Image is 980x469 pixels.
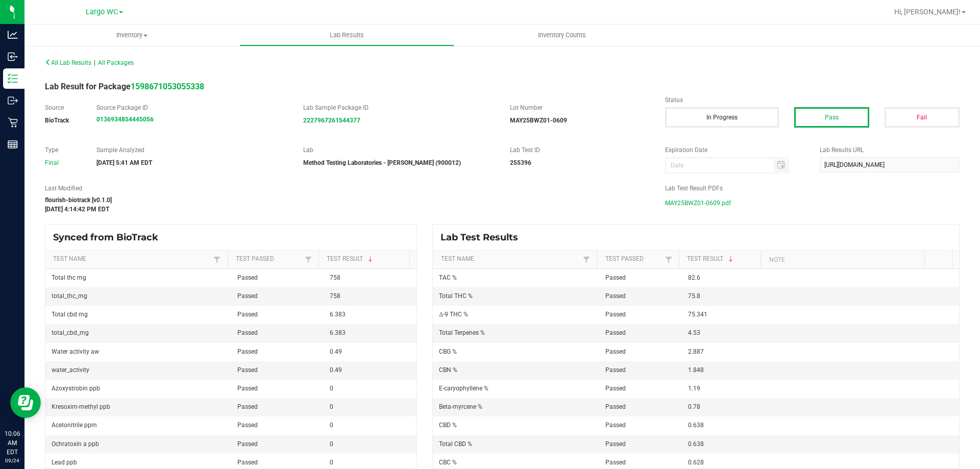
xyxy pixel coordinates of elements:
span: 0.49 [330,348,342,355]
a: Test PassedSortable [236,255,302,263]
span: 6.383 [330,329,346,336]
strong: 1598671053055338 [131,82,204,91]
span: Passed [605,459,626,466]
span: Passed [605,348,626,355]
span: 0 [330,459,333,466]
span: CBD % [439,422,457,429]
span: 0 [330,385,333,392]
label: Lot Number [510,103,650,112]
span: Kresoxim-methyl ppb [52,403,110,410]
a: Inventory Counts [454,24,669,46]
span: 2.887 [688,348,704,355]
span: total_thc_mg [52,292,87,300]
span: Passed [605,385,626,392]
span: 0 [330,440,333,448]
label: Lab Test Result PDFs [665,184,960,193]
a: Lab Results [239,24,454,46]
span: Acetonitrile ppm [52,422,97,429]
span: water_activity [52,366,89,374]
span: Total cbd mg [52,311,88,318]
span: All Lab Results [45,59,91,66]
button: Fail [885,107,960,128]
p: 09/24 [5,457,20,464]
strong: flourish-biotrack [v0.1.0] [45,196,112,204]
label: Expiration Date [665,145,805,155]
span: CBN % [439,366,457,374]
strong: BioTrack [45,117,69,124]
label: Source Package ID [96,103,288,112]
span: Lab Test Results [440,232,526,243]
span: 758 [330,274,340,281]
span: Ochratoxin a ppb [52,440,99,448]
span: Passed [237,329,258,336]
a: 0136934854445056 [96,116,154,123]
span: Water activity aw [52,348,99,355]
p: 10:06 AM EDT [5,429,20,457]
span: 0.49 [330,366,342,374]
span: Passed [605,366,626,374]
inline-svg: Inventory [8,73,18,84]
span: Total THC % [439,292,473,300]
inline-svg: Retail [8,117,18,128]
span: Total Terpenes % [439,329,485,336]
span: Passed [237,274,258,281]
span: 0.638 [688,440,704,448]
span: Lead ppb [52,459,77,466]
div: Final [45,158,81,167]
span: Passed [605,329,626,336]
span: Passed [237,440,258,448]
span: 0.78 [688,403,700,410]
span: Inventory Counts [524,31,600,40]
span: Passed [605,422,626,429]
span: 6.383 [330,311,346,318]
label: Type [45,145,81,155]
span: 4.53 [688,329,700,336]
th: Note [761,251,924,269]
span: Passed [605,311,626,318]
label: Sample Analyzed [96,145,288,155]
span: Passed [237,403,258,410]
a: Filter [663,253,675,266]
span: | [94,59,95,66]
label: Lab Sample Package ID [303,103,495,112]
span: CBC % [439,459,457,466]
span: Passed [237,292,258,300]
span: Synced from BioTrack [53,232,166,243]
span: 0 [330,422,333,429]
strong: MAY25BWZ01-0609 [510,117,567,124]
span: Passed [237,311,258,318]
span: Inventory [24,31,239,40]
strong: 255396 [510,159,531,166]
span: MAY25BWZ01-0609.pdf [665,195,731,211]
span: 0.638 [688,422,704,429]
span: Passed [605,403,626,410]
inline-svg: Analytics [8,30,18,40]
span: Passed [237,366,258,374]
span: Sortable [727,255,735,263]
a: Test PassedSortable [605,255,663,263]
span: Passed [605,274,626,281]
a: Test NameSortable [441,255,580,263]
span: Passed [605,292,626,300]
span: Passed [237,459,258,466]
label: Lab Results URL [820,145,960,155]
span: TAC % [439,274,457,281]
span: 1.848 [688,366,704,374]
span: 82.6 [688,274,700,281]
button: In Progress [665,107,779,128]
label: Source [45,103,81,112]
strong: 2227967261544377 [303,117,360,124]
label: Lab [303,145,495,155]
a: Filter [580,253,593,266]
span: Lab Results [316,31,378,40]
strong: [DATE] 4:14:42 PM EDT [45,206,109,213]
span: Sortable [366,255,375,263]
label: Status [665,95,960,105]
span: Passed [237,385,258,392]
span: Total CBD % [439,440,472,448]
inline-svg: Reports [8,139,18,150]
span: Largo WC [86,8,118,16]
label: Lab Test ID [510,145,650,155]
span: 0.628 [688,459,704,466]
